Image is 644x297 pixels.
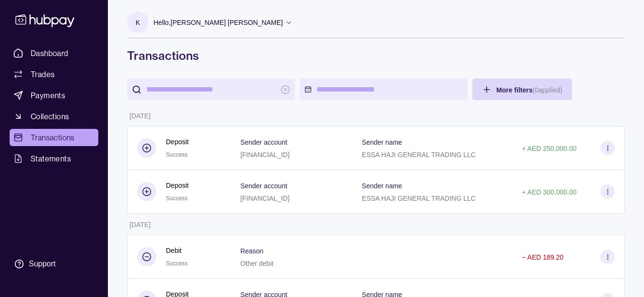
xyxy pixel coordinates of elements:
[166,245,187,256] p: Debit
[166,151,187,158] span: Success
[240,260,273,267] p: Other debit
[166,137,188,147] p: Deposit
[10,254,98,274] a: Support
[146,79,276,100] input: search
[362,182,402,190] p: Sender name
[472,79,572,100] button: More filters(0applied)
[10,87,98,104] a: Payments
[240,151,290,159] p: [FINANCIAL_ID]
[10,45,98,62] a: Dashboard
[166,195,187,202] span: Success
[496,86,562,94] span: More filters
[362,138,402,146] p: Sender name
[129,221,151,228] p: [DATE]
[31,132,75,143] span: Transactions
[10,108,98,125] a: Collections
[29,259,56,269] div: Support
[240,194,290,202] p: [FINANCIAL_ID]
[31,90,65,101] span: Payments
[10,129,98,146] a: Transactions
[31,47,69,59] span: Dashboard
[522,145,576,152] p: + AED 250,000.00
[10,66,98,83] a: Trades
[362,151,476,159] p: ESSA HAJI GENERAL TRADING LLC
[31,69,55,80] span: Trades
[240,138,287,146] p: Sender account
[240,182,287,190] p: Sender account
[522,188,576,196] p: + AED 300,000.00
[153,17,283,28] p: Hello, [PERSON_NAME] [PERSON_NAME]
[362,194,476,202] p: ESSA HAJI GENERAL TRADING LLC
[31,153,71,164] span: Statements
[240,247,263,255] p: Reason
[166,180,188,191] p: Deposit
[136,17,140,28] p: K
[522,253,563,261] p: − AED 189.20
[10,150,98,167] a: Statements
[532,86,562,94] p: ( 0 applied)
[127,48,625,63] h1: Transactions
[31,111,69,122] span: Collections
[166,260,187,267] span: Success
[129,112,151,120] p: [DATE]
